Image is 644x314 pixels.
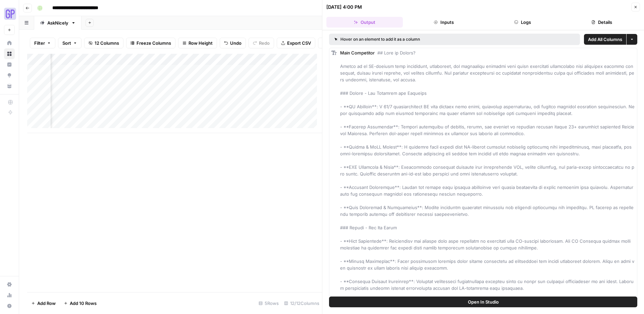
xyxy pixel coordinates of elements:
button: Redo [249,38,274,48]
button: Add All Columns [584,34,626,45]
div: Hover on an element to add it as a column [334,36,497,42]
button: Sort [58,38,82,48]
button: Help + Support [4,301,15,311]
a: Your Data [4,81,15,91]
button: 12 Columns [84,38,123,48]
span: Filter [34,40,45,46]
button: Undo [220,38,246,48]
button: Add Row [27,298,60,309]
span: Add 10 Rows [70,300,97,307]
span: Undo [230,40,241,46]
span: Add All Columns [588,36,622,43]
a: Home [4,38,15,48]
a: Settings [4,279,15,290]
div: AskNicely [47,19,68,26]
button: Filter [30,38,55,48]
a: Insights [4,59,15,70]
button: Row Height [178,38,217,48]
a: Usage [4,290,15,301]
button: Inputs [406,17,482,28]
span: Open In Studio [468,299,499,305]
button: Details [563,17,640,28]
span: Redo [259,40,270,46]
button: Freeze Columns [126,38,175,48]
a: Opportunities [4,70,15,81]
span: Row Height [189,40,213,46]
img: Growth Plays Logo [4,8,16,20]
span: Sort [62,40,71,46]
span: Main Competitor [340,50,375,55]
div: [DATE] 4:00 PM [326,4,362,10]
div: 12/12 Columns [281,298,322,309]
button: Open In Studio [329,297,637,307]
button: Logs [485,17,561,28]
button: Output [326,17,403,28]
div: 5 Rows [256,298,281,309]
button: Export CSV [277,38,315,48]
span: Freeze Columns [137,40,171,46]
span: Add Row [37,300,56,307]
button: Workspace: Growth Plays [4,5,15,22]
button: Add 10 Rows [60,298,101,309]
a: AskNicely [34,16,82,30]
span: Export CSV [287,40,311,46]
a: Browse [4,48,15,59]
span: 12 Columns [95,40,119,46]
